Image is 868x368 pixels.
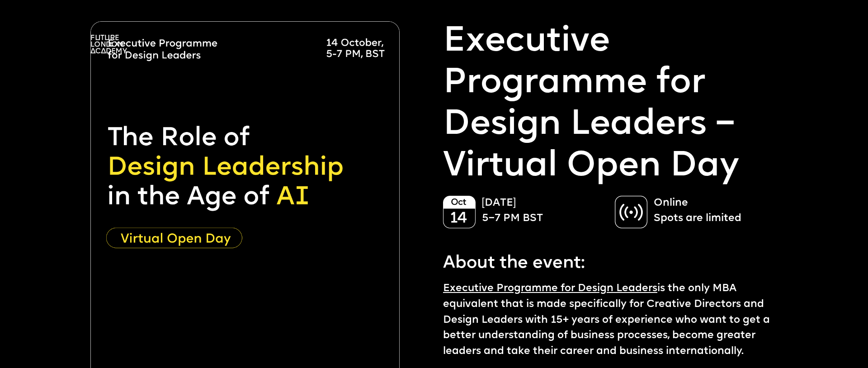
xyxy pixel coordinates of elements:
p: Online Spots are limited [654,196,778,227]
p: Executive Programme for Design Leaders – Virtual Open Day [443,21,787,188]
p: [DATE] 5–7 PM BST [482,196,606,227]
a: Executive Programme for Design Leaders [443,283,657,294]
p: About the event: [443,245,787,277]
img: A logo saying in 3 lines: Future London Academy [90,35,127,53]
